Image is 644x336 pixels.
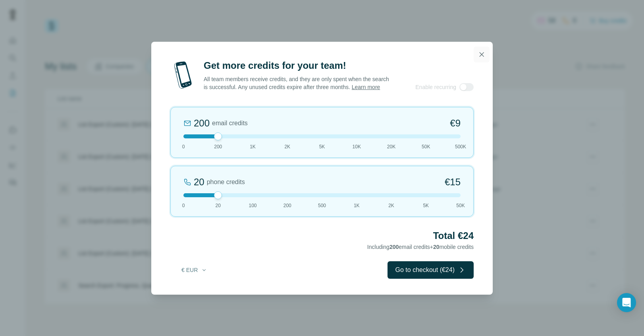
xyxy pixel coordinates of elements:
span: 5K [319,143,325,150]
span: 0 [182,143,185,150]
div: Open Intercom Messenger [617,293,636,312]
div: 200 [194,117,210,130]
span: 50K [422,143,430,150]
span: 500K [455,143,466,150]
span: phone credits [207,177,245,187]
span: Enable recurring [415,83,456,91]
span: €9 [450,117,461,130]
span: 5K [423,202,429,209]
h2: Total €24 [170,229,474,242]
button: Go to checkout (€24) [388,261,474,279]
span: 20 [216,202,221,209]
span: 2K [284,143,290,150]
span: 100 [249,202,256,209]
p: All team members receive credits, and they are only spent when the search is successful. Any unus... [204,75,390,91]
span: €15 [445,176,461,188]
span: 1K [354,202,360,209]
button: € EUR [176,263,213,277]
span: 2K [388,202,394,209]
span: 200 [389,244,399,250]
span: 1K [250,143,256,150]
span: 0 [182,202,185,209]
span: 200 [283,202,291,209]
span: 10K [353,143,361,150]
a: Learn more [352,84,380,90]
span: Including email credits + mobile credits [367,244,474,250]
span: 50K [456,202,465,209]
span: 500 [318,202,326,209]
span: 20 [433,244,440,250]
div: 20 [194,176,204,188]
span: 20K [387,143,395,150]
span: email credits [212,118,248,128]
img: mobile-phone [170,59,196,91]
span: 200 [214,143,222,150]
